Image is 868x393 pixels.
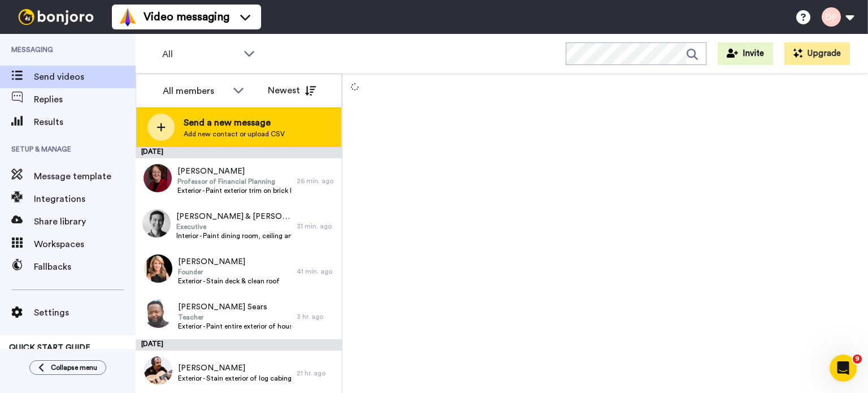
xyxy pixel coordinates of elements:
span: All [162,47,238,61]
span: [PERSON_NAME] Sears [178,301,291,313]
span: Exterior - Paint exterior trim on brick house [177,186,291,195]
div: All members [163,84,227,98]
div: 21 hr. ago [297,369,336,378]
span: Workspaces [34,237,136,251]
img: 2c9299ec-7e35-49dc-bb44-4ff61980cb44.jpg [142,209,171,237]
button: Newest [259,79,324,102]
span: Integrations [34,192,136,206]
span: Exterior - Stain deck & clean roof [178,277,280,286]
img: e84a35d3-19f0-4d76-bfcb-c4456d6ae1ac.png [144,254,172,283]
span: Message template [34,170,136,183]
span: Exterior - Stain exterior of log cabing [178,374,291,383]
span: Share library [34,215,136,228]
span: [PERSON_NAME] & [PERSON_NAME] [176,211,291,222]
span: Interior - Paint dining room, ceiling and roughly half of the walls. Also possibly one of the wal... [176,231,291,240]
span: Send a new message [184,116,285,129]
span: Replies [34,93,136,106]
span: Exterior - Paint entire exterior of house [178,322,291,331]
div: [DATE] [136,147,342,158]
span: [PERSON_NAME] [178,256,280,267]
button: Collapse menu [29,360,106,375]
span: Settings [34,306,136,319]
img: vm-color.svg [119,8,137,26]
span: Results [34,115,136,129]
img: afa9efe9-e52c-427b-9b5e-6c002e03ed71.jpg [144,164,172,192]
span: Executive [176,222,291,231]
span: QUICK START GUIDE [9,344,90,352]
button: Invite [718,42,773,65]
button: Upgrade [784,42,850,65]
span: Add new contact or upload CSV [184,129,285,139]
div: [DATE] [136,339,342,351]
div: 31 min. ago [297,222,336,231]
div: 3 hr. ago [297,312,336,321]
span: Video messaging [144,9,229,25]
span: Send videos [34,70,136,84]
span: Collapse menu [51,363,97,372]
span: [PERSON_NAME] [178,362,291,374]
span: Founder [178,267,280,277]
span: Fallbacks [34,260,136,274]
span: 9 [853,355,862,364]
img: 26e4ae76-ee1a-4d25-ab4c-dda82195c87b.jpg [144,356,172,385]
span: [PERSON_NAME] [177,166,291,177]
span: Professor of Financial Planning [177,177,291,186]
img: bj-logo-header-white.svg [14,9,98,25]
span: Teacher [178,313,291,322]
div: 26 min. ago [297,176,336,185]
iframe: Intercom live chat [830,355,857,382]
img: 7578d0a8-0a22-4ba7-adc1-826b14b92b18.jpg [144,300,172,328]
div: 41 min. ago [297,267,336,276]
